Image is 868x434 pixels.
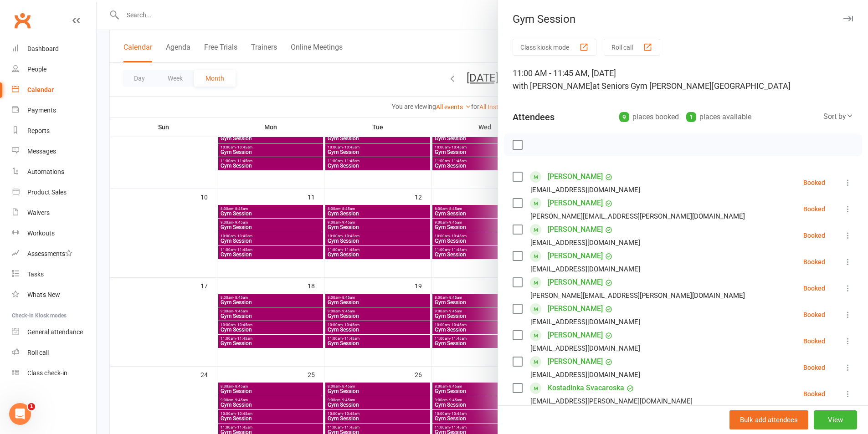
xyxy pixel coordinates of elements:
div: Class check-in [27,369,67,377]
a: [PERSON_NAME] [548,169,603,184]
div: [EMAIL_ADDRESS][DOMAIN_NAME] [530,316,640,328]
div: Booked [803,311,825,318]
div: Assessments [27,250,72,257]
a: Automations [12,162,96,182]
a: [PERSON_NAME] [548,275,603,290]
a: Dashboard [12,39,96,59]
div: [EMAIL_ADDRESS][PERSON_NAME][DOMAIN_NAME] [530,395,693,407]
a: Calendar [12,80,96,100]
div: places available [686,111,751,123]
div: Automations [27,168,64,175]
div: Attendees [513,111,555,123]
div: Payments [27,107,56,114]
div: Dashboard [27,45,59,52]
a: Reports [12,121,96,141]
a: [PERSON_NAME] [548,328,603,342]
a: Roll call [12,342,96,363]
div: [EMAIL_ADDRESS][DOMAIN_NAME] [530,237,640,249]
a: Payments [12,100,96,121]
span: with [PERSON_NAME] [513,81,592,91]
div: [EMAIL_ADDRESS][DOMAIN_NAME] [530,342,640,354]
a: Product Sales [12,182,96,203]
div: [EMAIL_ADDRESS][DOMAIN_NAME] [530,263,640,275]
button: View [814,410,857,429]
div: places booked [619,111,679,123]
a: Assessments [12,244,96,264]
a: Class kiosk mode [12,363,96,383]
div: Waivers [27,209,50,216]
button: Bulk add attendees [729,410,808,429]
div: Roll call [27,349,49,356]
div: Calendar [27,86,54,93]
div: Messages [27,148,56,155]
a: Messages [12,141,96,162]
div: Booked [803,232,825,239]
button: Class kiosk mode [513,39,596,56]
a: What's New [12,285,96,305]
div: Workouts [27,230,55,237]
a: Waivers [12,203,96,223]
a: [PERSON_NAME] [548,222,603,237]
div: [EMAIL_ADDRESS][DOMAIN_NAME] [530,184,640,196]
a: [PERSON_NAME] [548,354,603,369]
div: Booked [803,285,825,291]
a: [PERSON_NAME] [548,249,603,263]
div: Booked [803,259,825,265]
div: What's New [27,291,60,298]
div: Booked [803,206,825,212]
a: Clubworx [11,9,34,32]
a: Tasks [12,264,96,285]
div: Booked [803,179,825,186]
div: Sort by [823,111,853,123]
a: People [12,59,96,80]
div: Booked [803,364,825,371]
div: [EMAIL_ADDRESS][DOMAIN_NAME] [530,369,640,381]
div: Booked [803,391,825,397]
a: [PERSON_NAME] [548,301,603,316]
a: [PERSON_NAME] [548,196,603,210]
div: [PERSON_NAME][EMAIL_ADDRESS][PERSON_NAME][DOMAIN_NAME] [530,210,745,222]
div: 11:00 AM - 11:45 AM, [DATE] [513,67,853,92]
div: 9 [619,112,629,122]
a: Kostadinka Svacaroska [548,381,624,395]
div: [PERSON_NAME][EMAIL_ADDRESS][PERSON_NAME][DOMAIN_NAME] [530,290,745,301]
span: at Seniors Gym [PERSON_NAME][GEOGRAPHIC_DATA] [592,81,791,91]
span: 1 [28,403,35,410]
div: Gym Session [498,13,868,26]
div: Reports [27,127,50,134]
button: Roll call [604,39,660,56]
a: General attendance kiosk mode [12,322,96,342]
div: Product Sales [27,189,67,196]
div: Booked [803,338,825,344]
a: Workouts [12,223,96,244]
div: Tasks [27,271,44,278]
iframe: Intercom live chat [9,403,31,425]
div: People [27,66,46,73]
div: General attendance [27,328,83,336]
div: 1 [686,112,696,122]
